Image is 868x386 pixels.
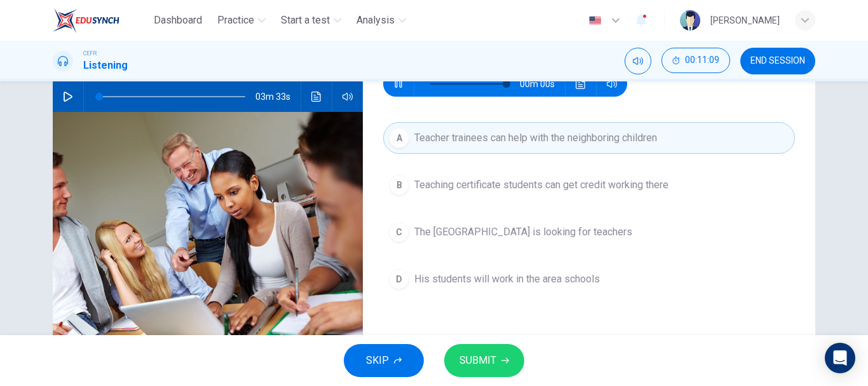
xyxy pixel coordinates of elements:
[383,263,795,295] button: DHis students will work in the area schools
[685,55,719,65] span: 00:11:09
[351,9,411,32] button: Analysis
[710,13,780,28] div: [PERSON_NAME]
[154,13,202,28] span: Dashboard
[414,224,632,240] span: The [GEOGRAPHIC_DATA] is looking for teachers
[83,49,97,58] span: CEFR
[276,9,346,32] button: Start a test
[680,10,700,31] img: Profile picture
[389,175,409,195] div: B
[444,344,524,377] button: SUBMIT
[383,169,795,201] button: BTeaching certificate students can get credit working there
[149,9,207,32] button: Dashboard
[83,58,128,73] h1: Listening
[571,71,591,97] button: Click to see the audio transcription
[53,8,119,33] img: EduSynch logo
[356,13,395,28] span: Analysis
[389,269,409,289] div: D
[212,9,271,32] button: Practice
[414,130,657,146] span: Teacher trainees can help with the neighboring children
[414,272,600,287] span: His students will work in the area schools
[740,48,815,74] button: END SESSION
[383,216,795,248] button: CThe [GEOGRAPHIC_DATA] is looking for teachers
[366,352,389,369] span: SKIP
[459,352,496,369] span: SUBMIT
[217,13,254,28] span: Practice
[389,128,409,148] div: A
[520,71,565,97] span: 00m 00s
[414,177,668,193] span: Teaching certificate students can get credit working there
[383,122,795,154] button: ATeacher trainees can help with the neighboring children
[255,81,301,112] span: 03m 33s
[587,16,603,25] img: en
[344,344,424,377] button: SKIP
[825,343,855,373] div: Open Intercom Messenger
[661,48,730,73] button: 00:11:09
[750,56,805,66] span: END SESSION
[53,8,149,33] a: EduSynch logo
[661,48,730,74] div: Hide
[389,222,409,242] div: C
[625,48,651,74] div: Mute
[306,81,327,112] button: Click to see the audio transcription
[281,13,330,28] span: Start a test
